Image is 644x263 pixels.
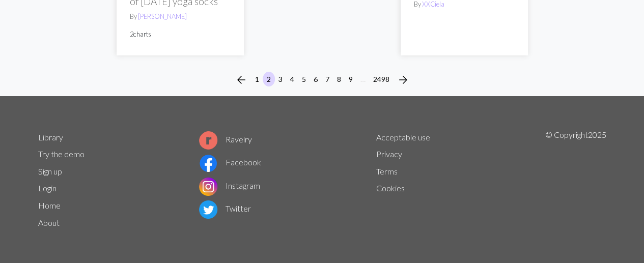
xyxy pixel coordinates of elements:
[199,178,217,196] img: Instagram logo
[38,132,63,142] a: Library
[376,149,402,159] a: Privacy
[231,72,251,88] button: Previous
[545,129,606,231] p: © Copyright 2025
[321,72,333,86] button: 7
[130,30,231,39] p: 2 charts
[251,72,263,86] button: 1
[235,74,247,86] i: Previous
[231,72,413,88] nav: Page navigation
[397,73,409,87] span: arrow_forward
[130,12,231,21] p: By
[38,149,85,159] a: Try the demo
[274,72,287,86] button: 3
[38,200,61,210] a: Home
[199,134,252,144] a: Ravelry
[38,218,60,227] a: About
[38,166,62,176] a: Sign up
[235,73,247,87] span: arrow_back
[199,203,251,213] a: Twitter
[199,131,217,150] img: Ravelry logo
[263,72,275,86] button: 2
[199,157,261,167] a: Facebook
[298,72,310,86] button: 5
[369,72,394,86] button: 2498
[376,166,398,176] a: Terms
[38,183,57,193] a: Login
[286,72,298,86] button: 4
[333,72,345,86] button: 8
[199,200,217,219] img: Twitter logo
[199,154,217,172] img: Facebook logo
[138,12,187,20] a: [PERSON_NAME]
[376,183,405,193] a: Cookies
[376,132,430,142] a: Acceptable use
[199,181,260,190] a: Instagram
[397,74,409,86] i: Next
[393,72,413,88] button: Next
[310,72,322,86] button: 6
[345,72,357,86] button: 9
